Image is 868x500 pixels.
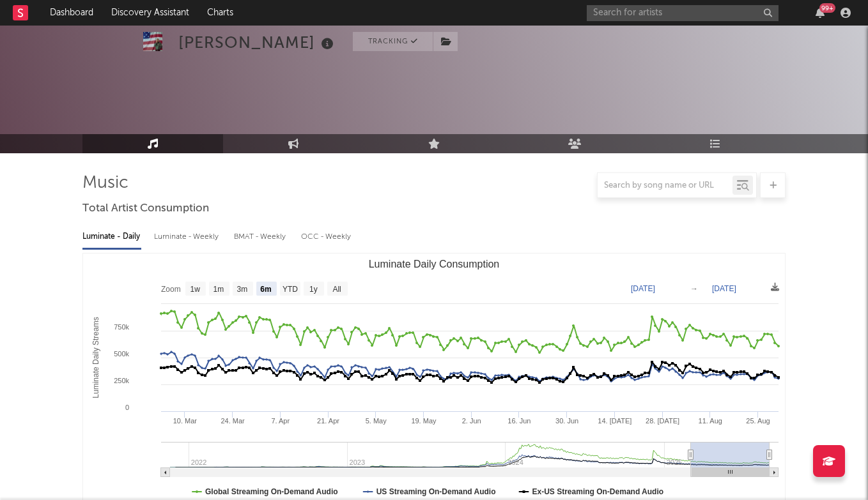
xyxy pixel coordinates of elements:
text: Luminate Daily Streams [91,317,100,398]
text: 21. Apr [317,417,339,425]
text: YTD [283,285,298,294]
div: 99 + [819,3,835,13]
text: 1y [309,285,318,294]
text: Ex-US Streaming On-Demand Audio [532,487,664,496]
text: 11. Aug [699,417,722,425]
text: 25. Aug [746,417,770,425]
text: → [690,284,698,293]
text: 1m [213,285,224,294]
text: 2. Jun [462,417,481,425]
div: BMAT - Weekly [234,226,288,248]
text: 14. [DATE] [598,417,632,425]
text: 0 [125,404,129,411]
button: Tracking [353,32,433,51]
text: 750k [114,323,129,331]
text: 1w [190,285,201,294]
text: Global Streaming On-Demand Audio [205,487,338,496]
text: 16. Jun [508,417,531,425]
div: Luminate - Daily [82,226,141,248]
text: 500k [114,350,129,358]
text: 6m [260,285,271,294]
text: 3m [237,285,248,294]
input: Search by song name or URL [598,181,732,191]
text: Zoom [161,285,181,294]
text: [DATE] [631,284,655,293]
input: Search for artists [587,5,779,21]
span: Total Artist Consumption [82,201,209,216]
div: [PERSON_NAME] [178,32,337,53]
text: 5. May [366,417,387,425]
text: Luminate Daily Consumption [369,259,500,269]
text: 7. Apr [271,417,290,425]
text: 10. Mar [173,417,198,425]
text: 28. [DATE] [646,417,679,425]
button: 99+ [816,8,825,18]
div: Luminate - Weekly [154,226,221,248]
text: US Streaming On-Demand Audio [376,487,496,496]
text: 250k [114,377,129,384]
text: 30. Jun [555,417,578,425]
text: [DATE] [712,284,736,293]
div: OCC - Weekly [301,226,352,248]
text: All [332,285,341,294]
text: 19. May [411,417,437,425]
text: 24. Mar [221,417,245,425]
